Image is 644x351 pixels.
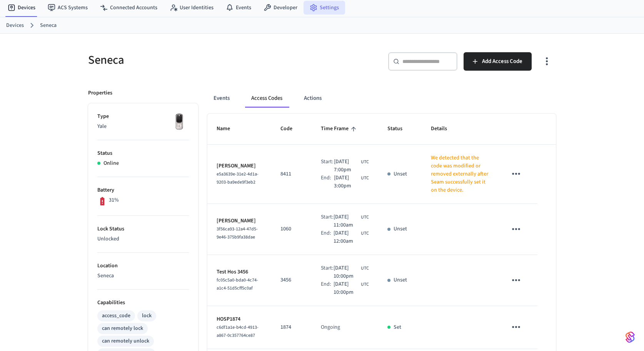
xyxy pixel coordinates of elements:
[217,268,262,276] p: Test Hos 3456
[217,123,240,135] span: Name
[170,113,189,132] img: Yale Assure Touchscreen Wifi Smart Lock, Satin Nickel, Front
[220,1,257,15] a: Events
[97,272,189,280] p: Seneca
[464,52,532,71] button: Add Access Code
[334,174,369,190] div: Africa/Abidjan
[334,264,359,280] span: [DATE] 10:00pm
[217,171,259,185] span: e5a3639e-31e2-4d1a-9203-ba9ede9f3eb2
[42,1,94,15] a: ACS Systems
[394,225,407,233] p: Unset
[97,299,189,307] p: Capabilities
[280,170,302,178] p: 8411
[334,264,369,280] div: Africa/Abidjan
[361,281,369,288] span: UTC
[280,323,302,331] p: 1874
[217,217,262,225] p: [PERSON_NAME]
[394,170,407,178] p: Unset
[97,149,189,157] p: Status
[394,276,407,284] p: Unset
[361,265,369,272] span: UTC
[207,89,556,108] div: ant example
[164,1,220,15] a: User Identities
[280,123,302,135] span: Code
[280,276,302,284] p: 3456
[257,1,304,15] a: Developer
[245,89,289,108] button: Access Codes
[207,89,236,108] button: Events
[88,52,317,68] h5: Seneca
[334,213,369,229] div: Africa/Abidjan
[217,324,259,339] span: c6df1a1e-b4cd-4913-a867-0c357764ce87
[97,235,189,243] p: Unlocked
[142,312,152,320] div: lock
[431,123,457,135] span: Details
[97,262,189,270] p: Location
[97,186,189,194] p: Battery
[394,323,401,331] p: Set
[321,213,334,229] div: Start:
[361,214,369,221] span: UTC
[97,113,189,121] p: Type
[321,123,359,135] span: Time Frame
[334,280,359,296] span: [DATE] 10:00pm
[334,213,359,229] span: [DATE] 11:00am
[102,337,149,345] div: can remotely unlock
[334,174,359,190] span: [DATE] 3:00pm
[298,89,328,108] button: Actions
[626,331,635,343] img: SeamLogoGradient.69752ec5.svg
[361,230,369,237] span: UTC
[321,264,334,280] div: Start:
[102,325,143,333] div: can remotely lock
[334,158,369,174] div: Africa/Abidjan
[40,22,57,30] a: Seneca
[361,175,369,182] span: UTC
[312,306,378,349] td: Ongoing
[103,159,119,167] p: Online
[321,158,334,174] div: Start:
[387,123,412,135] span: Status
[431,154,488,194] p: We detected that the code was modified or removed externally after Seam successfully set it on th...
[334,229,369,245] div: Africa/Abidjan
[2,1,42,15] a: Devices
[321,174,334,190] div: End:
[334,280,369,296] div: Africa/Abidjan
[88,89,112,97] p: Properties
[334,158,359,174] span: [DATE] 7:00pm
[217,315,262,323] p: HOSP1874
[102,312,130,320] div: access_code
[97,123,189,131] p: Yale
[334,229,359,245] span: [DATE] 12:00am
[361,159,369,166] span: UTC
[482,56,522,66] span: Add Access Code
[94,1,164,15] a: Connected Accounts
[321,280,334,296] div: End:
[6,22,24,30] a: Devices
[217,226,258,240] span: 3f56ca93-12a4-47d5-9e46-375b9fa38dae
[304,1,345,15] a: Settings
[321,229,334,245] div: End:
[217,277,258,291] span: fc05c5a0-bda0-4c74-a1c4-51d5cff5c0af
[280,225,302,233] p: 1060
[217,162,262,170] p: [PERSON_NAME]
[97,225,189,233] p: Lock Status
[109,196,119,204] p: 31%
